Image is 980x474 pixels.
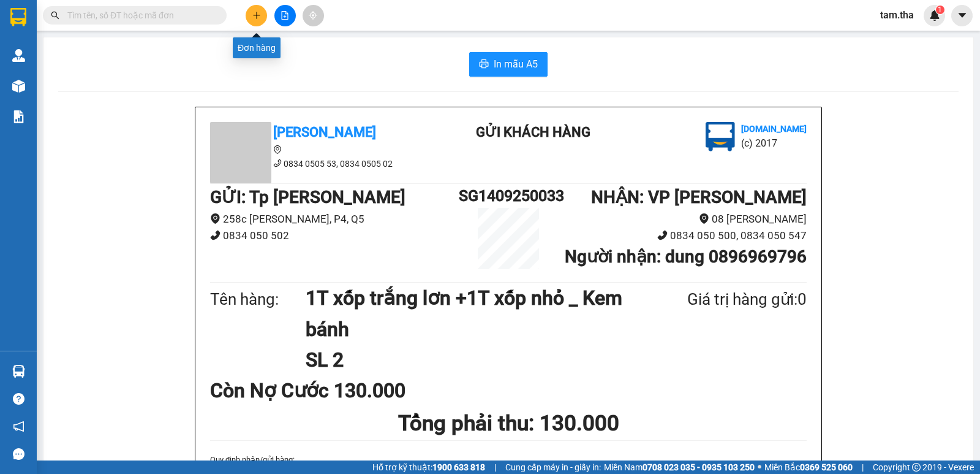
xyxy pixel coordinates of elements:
h1: SL 2 [306,345,628,375]
img: warehouse-icon [12,365,25,378]
span: notification [13,421,24,432]
strong: 1900 633 818 [432,462,485,472]
strong: 0708 023 035 - 0935 103 250 [643,462,755,472]
li: (c) 2017 [741,136,807,151]
span: Hỗ trợ kỹ thuật: [372,461,485,474]
li: 258c [PERSON_NAME], P4, Q5 [210,211,459,227]
img: warehouse-icon [12,49,25,62]
img: icon-new-feature [929,10,940,21]
b: [PERSON_NAME] [15,79,69,137]
span: copyright [912,463,921,472]
li: 0834 0505 53, 0834 0505 02 [210,157,431,170]
b: GỬI : Tp [PERSON_NAME] [210,187,405,207]
h1: 1T xốp trắng lơn +1T xốp nhỏ _ Kem bánh [306,283,628,345]
button: file-add [274,5,296,26]
li: (c) 2017 [103,58,168,74]
span: tam.tha [870,7,924,23]
button: printerIn mẫu A5 [469,52,548,77]
span: Miền Nam [604,461,755,474]
div: Tên hàng: [210,287,306,312]
span: search [51,11,59,20]
span: | [494,461,496,474]
img: logo.jpg [706,122,735,151]
span: ⚪️ [758,465,761,470]
span: environment [699,213,709,224]
div: Giá trị hàng gửi: 0 [628,287,807,312]
span: In mẫu A5 [494,56,538,72]
button: caret-down [951,5,973,26]
span: phone [273,159,282,167]
span: file-add [281,11,289,20]
span: caret-down [957,10,968,21]
span: 1 [938,6,942,14]
button: plus [246,5,267,26]
span: Miền Bắc [764,461,853,474]
span: phone [657,230,668,240]
sup: 1 [936,6,944,14]
li: 0834 050 502 [210,227,459,244]
img: logo-vxr [10,8,26,26]
span: question-circle [13,393,24,405]
img: logo.jpg [133,15,162,45]
img: warehouse-icon [12,80,25,93]
b: [DOMAIN_NAME] [103,47,168,56]
span: plus [252,11,261,20]
b: Gửi khách hàng [75,18,121,75]
button: aim [303,5,324,26]
img: solution-icon [12,110,25,123]
h1: Tổng phải thu: 130.000 [210,407,807,440]
div: Còn Nợ Cước 130.000 [210,375,407,406]
strong: 0369 525 060 [800,462,853,472]
span: printer [479,59,489,71]
span: phone [210,230,221,240]
b: Gửi khách hàng [476,124,590,140]
div: Đơn hàng [233,37,281,58]
span: aim [309,11,317,20]
li: 0834 050 500, 0834 050 547 [558,227,807,244]
span: environment [210,213,221,224]
h1: SG1409250033 [459,184,558,208]
li: 08 [PERSON_NAME] [558,211,807,227]
b: [PERSON_NAME] [273,124,376,140]
b: NHẬN : VP [PERSON_NAME] [591,187,807,207]
b: Người nhận : dung 0896969796 [565,247,807,267]
input: Tìm tên, số ĐT hoặc mã đơn [67,9,212,22]
b: [DOMAIN_NAME] [741,124,807,134]
span: message [13,448,24,460]
span: Cung cấp máy in - giấy in: [505,461,601,474]
span: environment [273,145,282,154]
span: | [862,461,864,474]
